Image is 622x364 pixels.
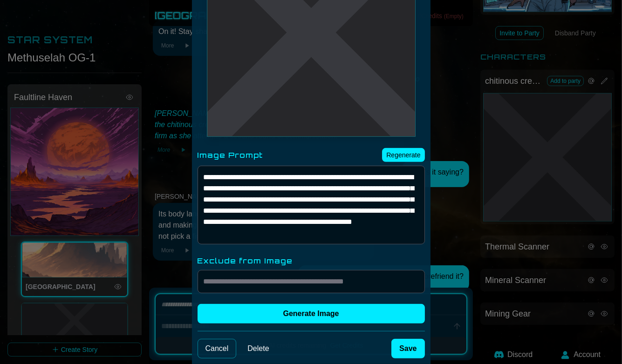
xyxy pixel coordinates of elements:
button: Regenerate [382,148,424,162]
button: Cancel [198,339,237,358]
button: Delete [240,339,276,358]
label: Image Prompt [198,149,263,161]
button: Generate Image [198,304,425,324]
label: Exclude from Image [198,255,425,266]
button: Save [391,339,424,358]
